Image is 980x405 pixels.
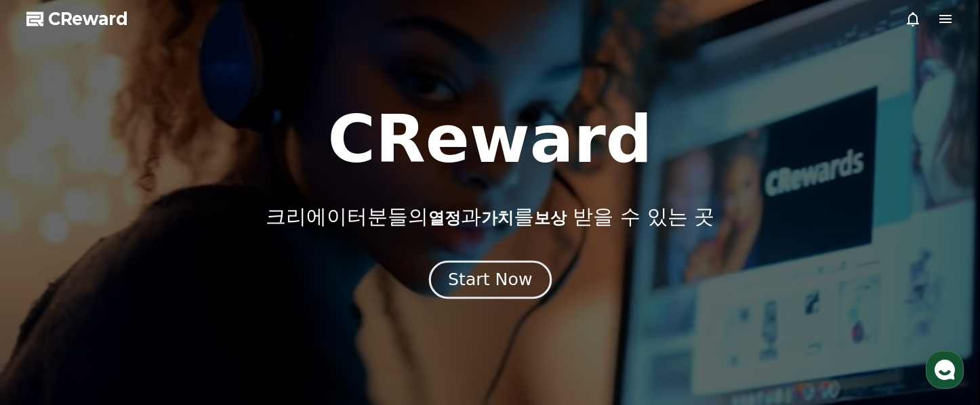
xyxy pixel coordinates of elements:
[266,205,714,229] p: 크리에이터분들의 과 를 받을 수 있는 곳
[4,293,89,326] a: 홈
[432,275,549,288] a: Start Now
[428,209,461,228] span: 열정
[175,293,260,326] a: 설정
[534,209,567,228] span: 보상
[48,8,128,30] span: CReward
[43,313,51,324] span: 홈
[448,268,532,291] div: Start Now
[124,314,140,324] span: 대화
[428,261,551,299] button: Start Now
[89,293,175,326] a: 대화
[209,313,226,324] span: 설정
[26,8,128,30] a: CReward
[327,107,652,172] h1: CReward
[481,209,514,228] span: 가치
